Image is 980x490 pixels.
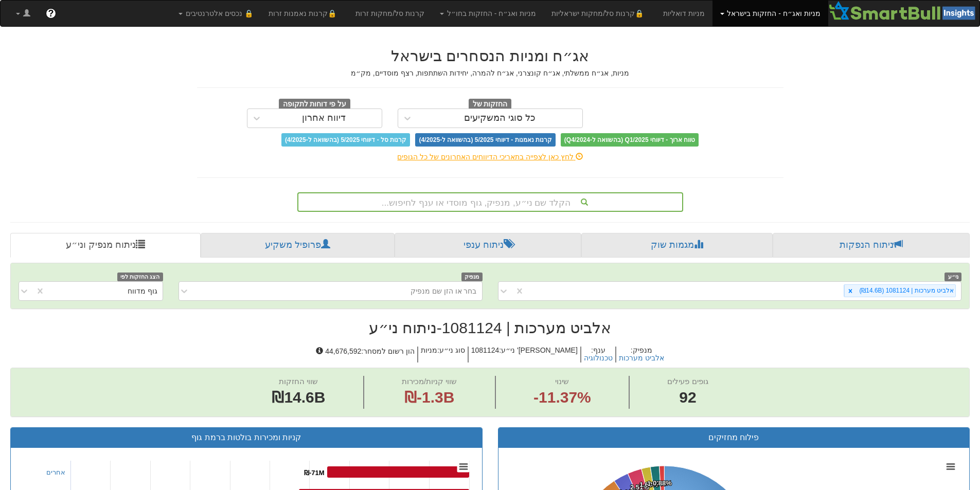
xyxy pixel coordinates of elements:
[580,347,615,362] h5: ענף :
[402,377,457,386] span: שווי קניות/מכירות
[411,286,477,296] div: בחר או הזן שם מנפיק
[773,233,970,258] a: ניתוח הנפקות
[584,354,613,362] button: טכנולוגיה
[10,319,970,336] h2: אלביט מערכות | 1081124 - ניתוח ני״ע
[561,133,699,147] span: טווח ארוך - דיווחי Q1/2025 (בהשוואה ל-Q4/2024)
[856,285,955,297] div: אלביט מערכות | 1081124 (₪14.6B)
[647,480,666,487] tspan: 1.57%
[404,389,454,406] span: ₪-1.3B
[272,389,325,406] span: ₪14.6B
[464,113,536,123] div: כל סוגי המשקיעים
[48,8,54,19] span: ?
[653,479,672,487] tspan: 0.88%
[555,377,569,386] span: שינוי
[46,468,65,476] a: אחרים
[201,233,394,258] a: פרופיל משקיע
[117,273,163,281] span: הצג החזקות לפי
[667,387,708,409] span: 92
[171,1,261,26] a: 🔒 נכסים אלטרנטיבים
[619,354,664,362] button: אלביט מערכות
[506,433,962,442] h3: פילוח מחזיקים
[298,193,682,211] div: הקלד שם ני״ע, מנפיק, גוף מוסדי או ענף לחיפוש...
[128,286,157,296] div: גוף מדווח
[432,1,544,26] a: מניות ואג״ח - החזקות בחו״ל
[639,481,658,488] tspan: 1.60%
[581,233,772,258] a: מגמות שוק
[189,152,791,162] div: לחץ כאן לצפייה בתאריכי הדיווחים האחרונים של כל הגופים
[10,233,201,258] a: ניתוח מנפיק וני״ע
[302,113,346,123] div: דיווח אחרון
[197,69,783,77] h5: מניות, אג״ח ממשלתי, אג״ח קונצרני, אג״ח להמרה, יחידות השתתפות, רצף מוסדיים, מק״מ
[348,1,432,26] a: קרנות סל/מחקות זרות
[261,1,348,26] a: 🔒קרנות נאמנות זרות
[655,1,712,26] a: מניות דואליות
[38,1,64,26] a: ?
[281,133,410,147] span: קרנות סל - דיווחי 5/2025 (בהשוואה ל-4/2025)
[279,377,318,386] span: שווי החזקות
[279,99,350,110] span: על פי דוחות לתקופה
[19,433,474,442] h3: קניות ומכירות בולטות ברמת גוף
[615,347,667,362] h5: מנפיק :
[667,377,708,386] span: גופים פעילים
[304,469,325,477] tspan: ₪-71M
[468,347,580,362] h5: [PERSON_NAME]' ני״ע : 1081124
[417,347,468,362] h5: סוג ני״ע : מניות
[461,273,483,281] span: מנפיק
[828,1,979,21] img: Smartbull
[533,387,591,409] span: -11.37%
[544,1,655,26] a: 🔒קרנות סל/מחקות ישראליות
[469,99,512,110] span: החזקות של
[395,233,581,258] a: ניתוח ענפי
[197,47,783,64] h2: אג״ח ומניות הנסחרים בישראל
[415,133,555,147] span: קרנות נאמנות - דיווחי 5/2025 (בהשוואה ל-4/2025)
[712,1,828,26] a: מניות ואג״ח - החזקות בישראל
[945,273,961,281] span: ני״ע
[313,347,417,362] h5: הון רשום למסחר : 44,676,592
